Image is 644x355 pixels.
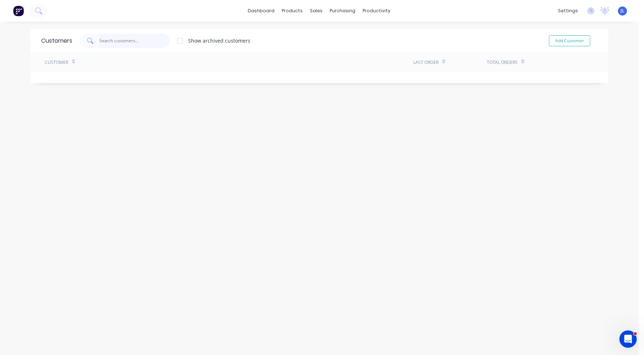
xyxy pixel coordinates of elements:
[619,330,637,348] iframe: Intercom live chat
[100,34,170,48] input: Search customers...
[245,5,278,16] a: dashboard
[554,5,582,16] div: settings
[278,5,307,16] div: products
[13,5,24,16] img: Factory
[327,5,359,16] div: purchasing
[45,59,68,66] div: Customer
[413,59,438,66] div: Last Order
[487,59,518,66] div: Total Orders
[188,37,250,44] div: Show archived customers
[307,5,327,16] div: sales
[621,8,624,14] span: JL
[549,35,590,46] button: Add Customer
[41,36,72,45] div: Customers
[359,5,394,16] div: productivity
